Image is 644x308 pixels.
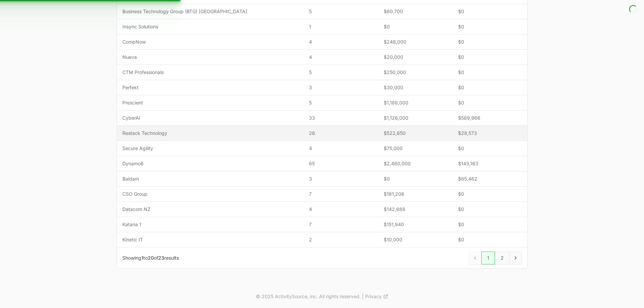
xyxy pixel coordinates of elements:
[458,8,522,15] span: $0
[309,54,373,61] span: 4
[309,8,373,15] span: 5
[384,99,447,106] span: $1,188,000
[458,145,522,152] span: $0
[384,191,447,197] span: $181,206
[309,175,373,182] span: 3
[458,221,522,228] span: $0
[384,84,447,91] span: $30,000
[122,175,299,182] span: Baidam
[122,23,299,30] span: Insync Solutions
[509,252,522,264] a: Next
[122,206,299,213] span: Datacom NZ
[384,23,447,30] span: $0
[384,175,447,182] span: $0
[384,8,447,15] span: $60,700
[148,255,154,261] span: 20
[122,221,299,228] span: Katana 1
[122,84,299,91] span: Perfekt
[309,99,373,106] span: 5
[309,206,373,213] span: 4
[309,191,373,197] span: 7
[458,130,522,137] span: $28,573
[458,191,522,197] span: $0
[256,293,361,300] p: © 2025 ActivitySource, inc. All rights reserved.
[122,236,299,243] span: Kinetic IT
[122,145,299,152] span: Secure Agility
[384,54,447,61] span: $20,000
[122,54,299,61] span: Nueva
[309,115,373,121] span: 33
[309,145,373,152] span: 4
[122,160,299,167] span: Dynamo6
[384,69,447,76] span: $250,000
[122,8,299,15] span: Business Technology Group (BTG) [GEOGRAPHIC_DATA]
[458,39,522,45] span: $0
[384,130,447,137] span: $522,650
[309,221,373,228] span: 7
[458,206,522,213] span: $0
[309,69,373,76] span: 5
[309,130,373,137] span: 26
[458,160,522,167] span: $143,163
[458,23,522,30] span: $0
[458,99,522,106] span: $0
[122,69,299,76] span: CTM Professionals
[309,39,373,45] span: 4
[122,99,299,106] span: Prescient
[458,115,522,121] span: $589,966
[458,175,522,182] span: $65,462
[458,54,522,61] span: $0
[309,236,373,243] span: 2
[384,115,447,121] span: $1,126,000
[384,221,447,228] span: $151,940
[458,69,522,76] span: $0
[384,145,447,152] span: $75,000
[384,206,447,213] span: $142,688
[365,293,388,300] a: Privacy
[458,236,522,243] span: $0
[122,39,299,45] span: CompNow
[309,23,373,30] span: 1
[362,293,364,300] span: |
[309,160,373,167] span: 65
[481,252,495,264] a: 1
[122,130,299,137] span: Restack Technology
[384,39,447,45] span: $248,000
[122,191,299,197] span: CSO Group
[495,252,509,264] a: 2
[309,84,373,91] span: 3
[122,255,179,261] p: Showing to of results
[384,160,447,167] span: $2,480,000
[384,236,447,243] span: $10,000
[158,255,164,261] span: 23
[141,255,143,261] span: 1
[458,84,522,91] span: $0
[122,115,299,121] span: CyberAI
